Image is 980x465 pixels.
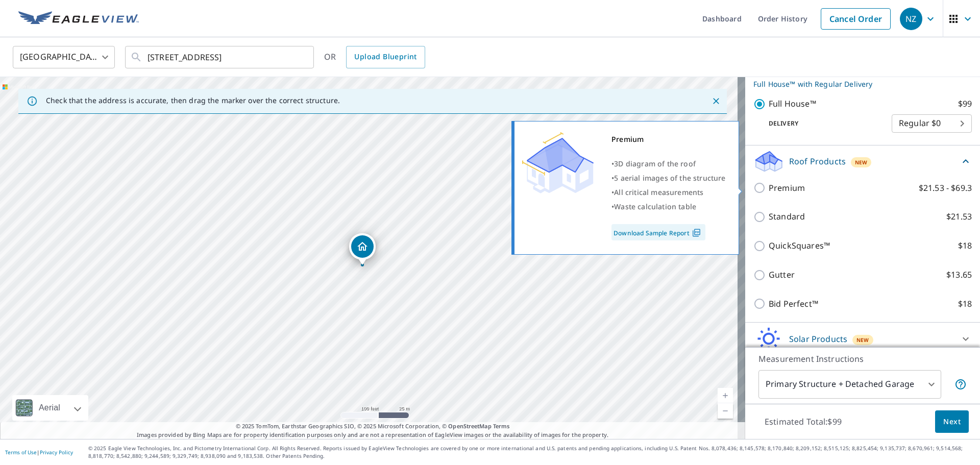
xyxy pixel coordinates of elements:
[769,210,805,223] p: Standard
[958,298,972,310] p: $18
[46,96,340,105] p: Check that the address is accurate, then drag the marker over the correct structure.
[614,187,703,197] span: All critical measurements
[753,150,972,174] div: Roof ProductsNew
[36,395,63,421] div: Aerial
[611,200,726,214] div: •
[946,268,972,281] p: $13.65
[769,182,805,194] p: Premium
[236,422,510,431] span: © 2025 TomTom, Earthstar Geographics SIO, © 2025 Microsoft Corporation, ©
[900,8,922,30] div: NZ
[958,97,972,110] p: $99
[718,388,733,403] a: Current Level 18, Zoom In
[18,11,139,27] img: EV Logo
[12,395,88,421] div: Aerial
[789,333,847,345] p: Solar Products
[522,132,594,193] img: Premium
[769,239,830,252] p: QuickSquares™
[349,233,376,265] div: Dropped pin, building 1, Residential property, 18660 Lake Ave Wayzata, MN 55391
[614,202,696,211] span: Waste calculation table
[769,97,816,110] p: Full House™
[354,51,416,63] span: Upload Blueprint
[611,224,705,240] a: Download Sample Report
[935,410,969,433] button: Next
[611,171,726,185] div: •
[753,79,960,89] p: Full House™ with Regular Delivery
[892,109,972,138] div: Regular $0
[709,94,723,108] button: Close
[958,239,972,252] p: $18
[946,210,972,223] p: $21.53
[40,449,73,456] a: Privacy Policy
[753,327,972,351] div: Solar ProductsNew
[758,353,967,365] p: Measurement Instructions
[148,43,293,71] input: Search by address or latitude-longitude
[690,228,703,237] img: Pdf Icon
[821,8,891,30] a: Cancel Order
[611,157,726,171] div: •
[943,415,961,428] span: Next
[769,268,795,281] p: Gutter
[88,445,975,460] p: © 2025 Eagle View Technologies, Inc. and Pictometry International Corp. All Rights Reserved. Repo...
[758,370,941,399] div: Primary Structure + Detached Garage
[614,173,725,183] span: 5 aerial images of the structure
[346,46,425,68] a: Upload Blueprint
[753,119,892,128] p: Delivery
[919,182,972,194] p: $21.53 - $69.3
[493,422,510,430] a: Terms
[756,410,850,433] p: Estimated Total: $99
[324,46,425,68] div: OR
[614,159,696,168] span: 3D diagram of the roof
[611,132,726,146] div: Premium
[855,158,868,166] span: New
[5,449,73,455] p: |
[789,155,846,167] p: Roof Products
[5,449,37,456] a: Terms of Use
[611,185,726,200] div: •
[769,298,818,310] p: Bid Perfect™
[13,43,115,71] div: [GEOGRAPHIC_DATA]
[448,422,491,430] a: OpenStreetMap
[856,336,869,344] span: New
[718,403,733,419] a: Current Level 18, Zoom Out
[954,378,967,390] span: Your report will include the primary structure and a detached garage if one exists.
